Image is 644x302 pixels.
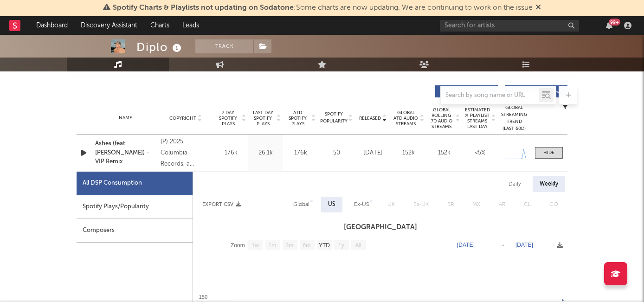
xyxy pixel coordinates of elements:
text: [DATE] [457,242,475,248]
input: Search for artists [440,20,579,32]
a: Ashes (feat. [PERSON_NAME]) - VIP Remix [95,139,156,167]
text: → [500,242,505,248]
span: 7 Day Spotify Plays [216,110,240,127]
div: Spotify Plays/Popularity [77,195,193,219]
span: : Some charts are now updating. We are continuing to work on the issue [113,4,533,12]
div: 152k [429,148,460,158]
a: Dashboard [30,16,74,35]
a: Discovery Assistant [74,16,144,35]
div: All DSP Consumption [83,178,142,189]
span: Global Rolling 7D Audio Streams [429,107,454,129]
span: Estimated % Playlist Streams Last Day [464,107,490,129]
text: 1m [269,242,277,249]
a: Charts [144,16,176,35]
span: Dismiss [535,4,541,12]
span: Spotify Popularity [320,111,348,125]
input: Search by song name or URL [441,92,539,99]
div: Ex-US [354,199,369,210]
div: All DSP Consumption [77,172,193,195]
div: Composers [77,219,193,243]
div: 26.1k [251,148,281,158]
div: <5% [464,148,496,158]
span: Copyright [169,116,196,121]
div: Name [95,115,156,122]
text: 1w [252,242,259,249]
text: 150 [199,294,207,300]
div: Daily [502,176,528,192]
div: US [328,199,335,210]
span: Released [359,116,381,121]
span: Global ATD Audio Streams [393,110,419,127]
div: 176k [285,148,316,158]
div: [DATE] [357,148,388,158]
text: [DATE] [515,242,533,248]
span: ATD Spotify Plays [285,110,310,127]
text: 6m [303,242,311,249]
text: Zoom [231,242,245,249]
div: Diplo [136,39,184,55]
button: Export CSV [202,202,241,207]
text: 1y [338,242,344,249]
div: 176k [216,148,246,158]
div: 152k [393,148,424,158]
button: 99+ [606,22,612,29]
div: (P) 2025 Columbia Records, a Division of Sony Music Entertainment, under exclusive license from M... [161,136,211,170]
button: Originals(197) [435,85,498,97]
a: Leads [176,16,206,35]
text: YTD [319,242,330,249]
div: Global Streaming Trend (Last 60D) [500,104,528,132]
button: Track [195,39,253,53]
div: Weekly [533,176,565,192]
span: Spotify Charts & Playlists not updating on Sodatone [113,4,294,12]
text: All [355,242,361,249]
div: Global [293,199,309,210]
div: 99 + [609,19,620,26]
text: 3m [286,242,294,249]
span: Last Day Spotify Plays [251,110,275,127]
h3: [GEOGRAPHIC_DATA] [193,222,567,233]
button: Features(203) [505,85,567,97]
div: 50 [320,148,353,158]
